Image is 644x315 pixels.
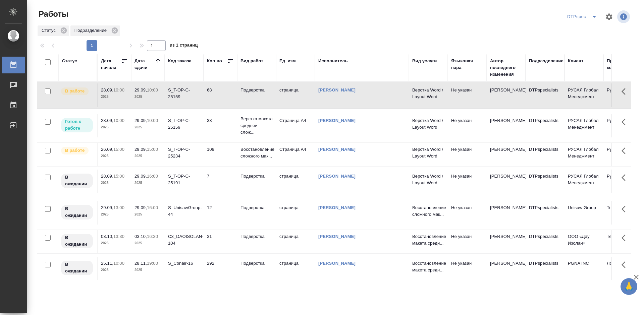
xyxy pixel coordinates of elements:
p: В ожидании [65,205,89,219]
p: 2025 [135,124,161,131]
p: 2025 [135,267,161,273]
div: Дата сдачи [135,58,155,71]
button: Здесь прячутся важные кнопки [618,114,634,130]
div: Исполнитель выполняет работу [60,146,94,155]
button: 🙏 [621,278,637,295]
p: ООО «Дау Изолан» [568,233,600,247]
div: Вид услуги [412,58,437,64]
td: Не указан [448,114,487,137]
div: Автор последнего изменения [490,58,522,78]
button: Здесь прячутся важные кнопки [618,170,634,186]
a: [PERSON_NAME] [318,261,356,266]
div: Подразделение [70,25,120,36]
td: страница [276,170,315,193]
span: Настроить таблицу [601,9,617,25]
p: 2025 [101,211,128,218]
div: Проектная команда [607,58,639,71]
p: 28.09, [101,174,113,179]
p: 25.11, [101,261,113,266]
td: 68 [204,83,237,107]
td: [PERSON_NAME] [487,143,526,166]
p: 28.09, [101,118,113,123]
p: 2025 [135,180,161,186]
p: 29.09, [101,205,113,210]
p: В ожидании [65,174,89,187]
p: Подверстка [240,204,273,211]
td: DTPspecialists [526,83,565,107]
div: Подразделение [529,58,563,64]
p: 2025 [101,267,128,273]
p: Подверстка [240,260,273,267]
p: 26.09, [101,147,113,152]
button: Здесь прячутся важные кнопки [618,83,634,100]
p: Подверстка [240,173,273,180]
td: страница [276,201,315,225]
div: Кол-во [207,58,222,64]
td: Не указан [448,170,487,193]
p: Подверстка [240,87,273,93]
p: В работе [65,147,85,154]
p: РУСАЛ Глобал Менеджмент [568,87,600,100]
p: Подверстка [240,233,273,240]
p: Восстановление макета средн... [412,233,444,247]
p: В ожидании [65,261,89,274]
div: Исполнитель [318,58,348,64]
p: 16:30 [147,234,158,239]
td: Технический [603,230,642,253]
p: 16:00 [147,205,158,210]
td: 292 [204,257,237,280]
td: DTPspecialists [526,170,565,193]
td: страница [276,230,315,253]
td: DTPspecialists [526,257,565,280]
a: [PERSON_NAME] [318,87,356,92]
p: РУСАЛ Глобал Менеджмент [568,117,600,131]
div: Клиент [568,58,583,64]
p: Восстановление сложного мак... [412,204,444,218]
td: 7 [204,170,237,193]
p: Статус [42,27,58,34]
td: страница [276,83,315,107]
td: [PERSON_NAME] [487,230,526,253]
td: 109 [204,143,237,166]
td: DTPspecialists [526,230,565,253]
span: Работы [37,9,68,19]
button: Здесь прячутся важные кнопки [618,201,634,217]
div: Исполнитель назначен, приступать к работе пока рано [60,173,94,189]
p: 03.10, [101,234,113,239]
td: Страница А4 [276,143,315,166]
div: Исполнитель может приступить к работе [60,117,94,133]
div: Исполнитель назначен, приступать к работе пока рано [60,204,94,220]
td: DTPspecialists [526,114,565,137]
div: Языковая пара [451,58,483,71]
div: Статус [38,25,69,36]
a: [PERSON_NAME] [318,174,356,179]
p: 2025 [135,93,161,100]
p: Unisaw Group [568,204,600,211]
p: Верстка Word / Layout Word [412,87,444,100]
td: Русал [603,83,642,107]
span: 🙏 [623,279,635,294]
td: 33 [204,114,237,137]
p: 28.11, [135,261,147,266]
span: из 1 страниц [170,41,198,51]
p: 29.09, [135,174,147,179]
p: 28.09, [101,87,113,92]
p: 15:00 [113,147,124,152]
p: 10:00 [113,118,124,123]
td: Локализация [603,257,642,280]
p: Восстановление макета средн... [412,260,444,273]
p: Верстка Word / Layout Word [412,173,444,186]
p: Верстка макета средней слож... [240,116,273,136]
td: Русал [603,170,642,193]
p: 2025 [135,240,161,247]
p: 10:00 [147,118,158,123]
td: Страница А4 [276,114,315,137]
p: Верстка Word / Layout Word [412,146,444,160]
td: Русал [603,114,642,137]
p: 13:00 [113,205,124,210]
div: S_T-OP-C-25191 [168,173,200,186]
p: 15:00 [147,147,158,152]
p: 2025 [101,93,128,100]
button: Здесь прячутся важные кнопки [618,143,634,159]
p: В ожидании [65,234,89,248]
